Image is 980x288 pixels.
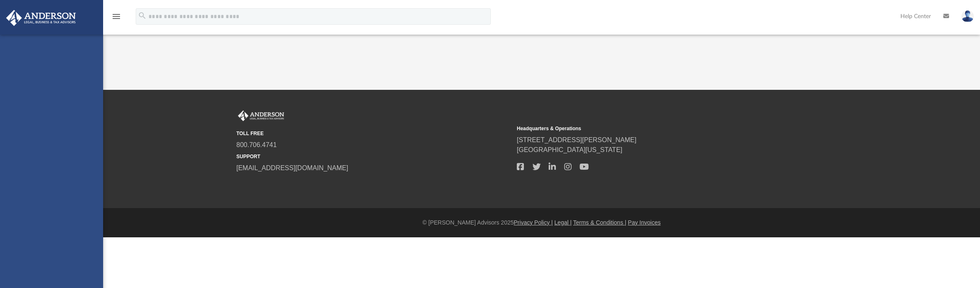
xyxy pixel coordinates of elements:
a: [EMAIL_ADDRESS][DOMAIN_NAME] [236,164,348,171]
small: TOLL FREE [236,130,511,137]
a: Legal | [554,219,572,226]
img: Anderson Advisors Platinum Portal [4,10,78,26]
a: Terms & Conditions | [573,219,627,226]
a: Pay Invoices [628,219,660,226]
div: © [PERSON_NAME] Advisors 2025 [103,218,980,227]
i: menu [111,12,121,21]
small: Headquarters & Operations [517,125,792,132]
a: [GEOGRAPHIC_DATA][US_STATE] [517,146,622,153]
a: Privacy Policy | [514,219,553,226]
a: 800.706.4741 [236,141,277,148]
a: [STREET_ADDRESS][PERSON_NAME] [517,136,636,143]
a: menu [111,16,121,21]
img: Anderson Advisors Platinum Portal [236,110,286,121]
i: search [138,11,147,20]
img: User Pic [961,10,974,22]
small: SUPPORT [236,153,511,160]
